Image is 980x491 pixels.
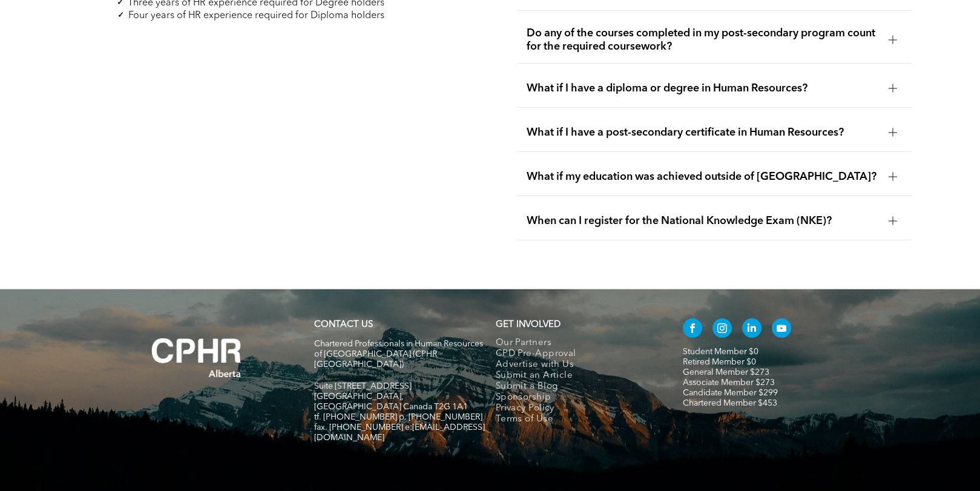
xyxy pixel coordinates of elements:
[127,314,266,402] img: A white background with a few lines on it
[128,11,384,21] span: Four years of HR experience required for Diploma holders
[496,403,657,414] a: Privacy Policy
[683,389,778,397] a: Candidate Member $299
[683,348,758,356] a: Student Member $0
[527,82,879,95] span: What if I have a diploma or degree in Human Resources?
[496,338,657,349] a: Our Partners
[683,358,756,366] a: Retired Member $0
[314,340,483,369] span: Chartered Professionals in Human Resources of [GEOGRAPHIC_DATA] (CPHR [GEOGRAPHIC_DATA])
[496,392,657,403] a: Sponsorship
[496,371,657,381] a: Submit an Article
[683,378,775,387] a: Associate Member $273
[712,318,732,341] a: instagram
[742,318,761,341] a: linkedin
[496,320,561,329] span: GET INVOLVED
[496,349,657,360] a: CPD Pre-Approval
[527,214,879,228] span: When can I register for the National Knowledge Exam (NKE)?
[314,320,373,329] a: CONTACT US
[496,381,657,392] a: Submit a Blog
[527,170,879,183] span: What if my education was achieved outside of [GEOGRAPHIC_DATA]?
[496,360,657,371] a: Advertise with Us
[527,126,879,139] span: What if I have a post-secondary certificate in Human Resources?
[314,392,468,411] span: [GEOGRAPHIC_DATA], [GEOGRAPHIC_DATA] Canada T2G 1A1
[772,318,791,341] a: youtube
[314,413,482,421] span: tf. [PHONE_NUMBER] p. [PHONE_NUMBER]
[683,318,702,341] a: facebook
[496,414,657,425] a: Terms of Use
[683,368,769,377] a: General Member $273
[314,423,485,442] span: fax. [PHONE_NUMBER] e:[EMAIL_ADDRESS][DOMAIN_NAME]
[683,399,777,407] a: Chartered Member $453
[527,27,879,53] span: Do any of the courses completed in my post-secondary program count for the required coursework?
[314,382,412,390] span: Suite [STREET_ADDRESS]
